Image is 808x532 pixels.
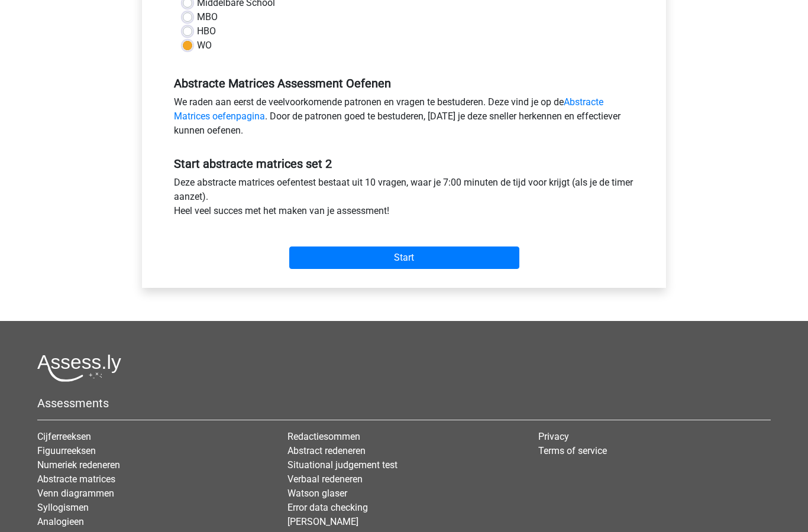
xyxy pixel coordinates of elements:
[174,77,634,91] h5: Abstracte Matrices Assessment Oefenen
[37,488,114,499] a: Venn diagrammen
[37,432,91,443] a: Cijferreeksen
[538,432,569,443] a: Privacy
[174,157,634,171] h5: Start abstracte matrices set 2
[165,96,643,143] div: We raden aan eerst de veelvoorkomende patronen en vragen te bestuderen. Deze vind je op de . Door...
[37,355,121,382] img: Assessly logo
[287,474,363,485] a: Verbaal redeneren
[197,39,212,53] label: WO
[197,11,218,25] label: MBO
[287,502,368,514] a: Error data checking
[287,446,366,457] a: Abstract redeneren
[289,247,519,270] input: Start
[37,460,120,471] a: Numeriek redeneren
[37,502,89,514] a: Syllogismen
[37,446,96,457] a: Figuurreeksen
[538,446,607,457] a: Terms of service
[287,488,347,499] a: Watson glaser
[287,517,358,528] a: [PERSON_NAME]
[37,517,84,528] a: Analogieen
[37,474,115,485] a: Abstracte matrices
[287,460,397,471] a: Situational judgement test
[197,25,216,39] label: HBO
[37,397,771,411] h5: Assessments
[287,432,360,443] a: Redactiesommen
[165,176,643,223] div: Deze abstracte matrices oefentest bestaat uit 10 vragen, waar je 7:00 minuten de tijd voor krijgt...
